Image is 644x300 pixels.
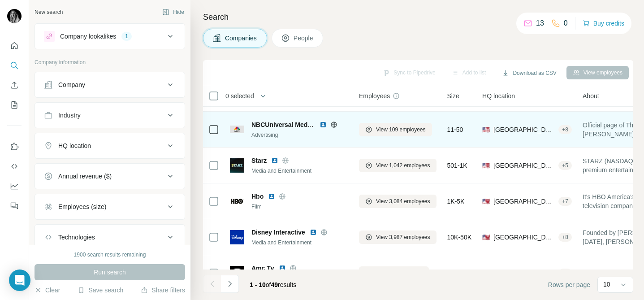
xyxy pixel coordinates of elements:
button: Navigate to next page [221,275,239,293]
p: Company information [35,58,185,66]
button: View 3,084 employees [359,195,437,208]
button: Company [35,74,185,96]
div: Annual revenue ($) [58,172,112,181]
div: + 5 [558,269,572,277]
span: 🇺🇸 [482,197,490,206]
span: View 27 employees [376,269,423,277]
div: 1 [121,32,132,40]
button: View 3,987 employees [359,230,437,244]
div: Media and Entertainment [251,239,348,247]
div: + 8 [558,233,572,241]
img: LinkedIn logo [271,157,278,164]
button: Technologies [35,226,185,248]
img: Logo of NBCUniversal Media, LLC [230,126,244,133]
div: Technologies [58,233,95,242]
span: 🇺🇸 [482,161,490,170]
span: Size [447,91,459,100]
button: View 27 employees [359,266,429,280]
span: About [583,91,599,100]
span: Disney Interactive [251,228,305,237]
span: View 3,987 employees [376,233,430,241]
img: LinkedIn logo [320,121,327,128]
span: 501-1K [447,161,467,170]
span: 10K-50K [447,233,471,242]
span: People [294,34,314,43]
span: [GEOGRAPHIC_DATA], [US_STATE] [493,125,555,134]
img: Logo of Disney Interactive [230,230,244,244]
img: LinkedIn logo [268,193,275,200]
button: Enrich CSV [7,77,22,93]
button: Use Surfe API [7,158,22,174]
span: View 1,042 employees [376,161,430,170]
div: Employees (size) [58,202,106,211]
h4: Search [203,11,633,23]
button: Clear [35,286,60,295]
button: Share filters [141,286,185,295]
span: results [250,281,296,288]
button: HQ location [35,135,185,157]
button: Industry [35,104,185,126]
span: 🇺🇸 [482,125,490,134]
button: Save search [78,286,123,295]
span: 0 selected [225,91,254,100]
p: 0 [564,18,568,29]
div: Advertising [251,131,348,139]
p: 13 [536,18,544,29]
button: Employees (size) [35,196,185,217]
div: + 8 [558,126,572,134]
div: + 5 [558,161,572,170]
span: 11-50 [447,125,463,134]
div: Open Intercom Messenger [9,270,30,291]
span: View 3,084 employees [376,197,430,205]
span: Companies [225,34,258,43]
div: 1900 search results remaining [74,251,146,259]
span: 🇺🇸 [482,233,490,242]
button: Download as CSV [496,66,562,80]
span: [GEOGRAPHIC_DATA] [493,233,555,242]
span: [GEOGRAPHIC_DATA], [US_STATE] [493,197,555,206]
button: Quick start [7,38,22,54]
span: 🇺🇸 [482,269,490,278]
span: 0-1 [447,269,456,278]
div: Film [251,203,348,211]
div: HQ location [58,141,91,150]
span: Hbo [251,192,264,201]
span: Starz [251,156,267,165]
div: Industry [58,111,81,120]
button: My lists [7,97,22,113]
img: LinkedIn logo [279,265,286,272]
span: 49 [271,281,278,288]
img: Logo of Starz [230,158,244,173]
button: Hide [156,5,190,19]
img: Logo of Amc Tv [230,266,244,280]
div: Media and Entertainment [251,167,348,175]
button: Search [7,57,22,74]
span: View 109 employees [376,126,426,134]
span: 1K-5K [447,197,465,206]
div: Company lookalikes [60,32,116,41]
div: Company [58,80,85,89]
span: [GEOGRAPHIC_DATA] [493,269,555,278]
span: Employees [359,91,390,100]
button: View 1,042 employees [359,159,437,172]
span: NBCUniversal Media, LLC [251,121,328,128]
button: Annual revenue ($) [35,165,185,187]
button: Company lookalikes1 [35,26,185,47]
button: View 109 employees [359,123,432,136]
div: + 7 [558,197,572,205]
img: Logo of Hbo [230,194,244,209]
span: Amc Tv [251,264,274,273]
button: Use Surfe on LinkedIn [7,139,22,155]
p: 10 [603,280,610,289]
span: 1 - 10 [250,281,266,288]
button: Feedback [7,198,22,214]
span: Rows per page [548,280,590,289]
span: of [266,281,271,288]
img: Avatar [7,9,22,23]
button: Buy credits [583,17,624,30]
span: HQ location [482,91,515,100]
span: [GEOGRAPHIC_DATA], [US_STATE] [493,161,555,170]
button: Dashboard [7,178,22,194]
img: LinkedIn logo [310,229,317,236]
div: New search [35,8,63,16]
